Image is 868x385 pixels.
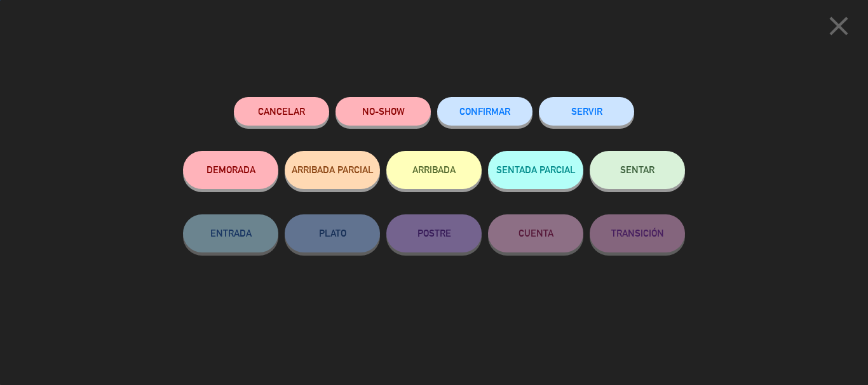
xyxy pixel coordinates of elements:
[620,164,654,175] span: SENTAR
[386,151,482,189] button: ARRIBADA
[336,97,431,126] button: NO-SHOW
[292,164,374,175] span: ARRIBADA PARCIAL
[285,214,380,252] button: PLATO
[285,151,380,189] button: ARRIBADA PARCIAL
[437,97,532,126] button: CONFIRMAR
[234,97,329,126] button: Cancelar
[590,151,685,189] button: SENTAR
[819,10,858,47] button: close
[539,97,634,126] button: SERVIR
[386,214,482,252] button: POSTRE
[183,151,278,189] button: DEMORADA
[488,151,583,189] button: SENTADA PARCIAL
[823,10,855,42] i: close
[183,214,278,252] button: ENTRADA
[459,106,510,117] span: CONFIRMAR
[488,214,583,252] button: CUENTA
[590,214,685,252] button: TRANSICIÓN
